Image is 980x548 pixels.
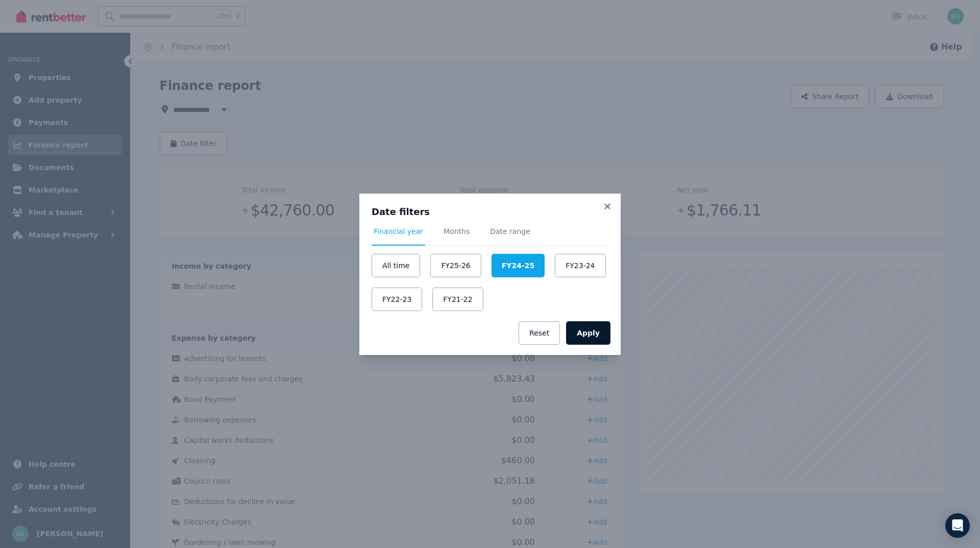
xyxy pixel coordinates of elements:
[444,226,470,236] span: Months
[492,254,545,277] button: FY24-25
[490,226,530,236] span: Date range
[372,226,608,246] nav: Tabs
[519,321,560,345] button: Reset
[432,288,483,311] button: FY21-22
[945,513,970,538] div: Open Intercom Messenger
[430,254,481,277] button: FY25-26
[566,321,610,345] button: Apply
[372,254,420,277] button: All time
[374,226,423,236] span: Financial year
[555,254,605,277] button: FY23-24
[372,206,608,218] h3: Date filters
[372,288,422,311] button: FY22-23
